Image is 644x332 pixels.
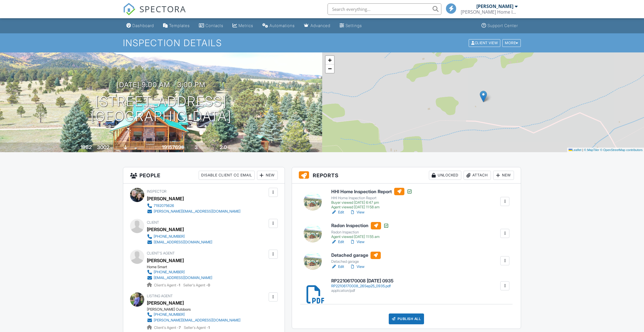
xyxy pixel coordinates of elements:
div: Templates [169,23,190,28]
div: [PERSON_NAME] [147,299,184,307]
span: SPECTORA [139,3,186,15]
a: Edit [331,264,344,270]
a: Contacts [197,21,226,31]
span: Client's Agent - [154,283,181,287]
h6: Radon Inspection [331,222,389,229]
strong: 1 [208,325,210,330]
a: HHI Home Inspection Report HHI Home Inspection Report Buyer viewed [DATE] 6:47 pm Agent viewed [D... [331,188,412,209]
span: bathrooms [228,146,244,150]
a: Detached garage Detached garage [331,252,381,264]
a: Zoom in [326,56,334,64]
a: [EMAIL_ADDRESS][DOMAIN_NAME] [147,239,212,245]
a: Metrics [230,21,256,31]
div: Detached garage [331,259,381,264]
h1: Inspection Details [123,38,521,48]
span: sq.ft. [182,146,189,150]
img: Marker [480,91,487,102]
span: Seller's Agent - [183,283,210,287]
div: application/pdf [331,288,394,293]
a: RP22106170008 [DATE] 0935 RP22106170008_26Sep25_0935.pdf application/pdf [331,278,394,293]
div: 1982 [81,144,92,150]
a: View [350,239,365,245]
div: 2.0 [220,144,227,150]
span: − [328,65,332,72]
div: Unlocked [429,171,461,180]
div: Publish All [389,313,424,324]
span: sq. ft. [110,146,118,150]
div: Automations [269,23,295,28]
span: Built [73,146,80,150]
div: 3002 [97,144,109,150]
div: HHI Home Inspection Report [331,196,412,200]
a: Leaflet [569,148,581,152]
div: 7192075626 [154,203,174,208]
h6: Detached garage [331,252,381,259]
div: Contacts [205,23,223,28]
div: [EMAIL_ADDRESS][DOMAIN_NAME] [154,240,212,245]
div: [PERSON_NAME] [147,225,184,234]
div: [PERSON_NAME] [476,3,513,9]
div: Hartman Home Inspections [461,9,518,15]
div: Support Center [487,23,518,28]
div: Agent viewed [DATE] 11:58 am [331,205,412,209]
span: basement [128,146,144,150]
a: [PERSON_NAME] [147,256,184,265]
div: Advanced [310,23,330,28]
a: Templates [161,21,192,31]
a: Dashboard [124,21,156,31]
a: Zoom out [326,64,334,73]
span: Lot Size [149,146,161,150]
div: Buyer viewed [DATE] 6:47 pm [331,200,412,205]
strong: 0 [208,283,210,287]
div: RP22106170008_26Sep25_0935.pdf [331,284,394,288]
div: New [493,171,514,180]
a: Settings [337,21,364,31]
a: 7192075626 [147,203,240,209]
a: Support Center [479,21,520,31]
a: Automations (Basic) [260,21,297,31]
span: Client's Agent [147,251,175,255]
div: Disable Client CC Email [199,171,255,180]
strong: 7 [179,325,181,330]
div: More [502,39,521,47]
div: Home Smart [147,265,217,269]
a: View [350,264,365,270]
span: Inspector [147,189,166,194]
a: [PHONE_NUMBER] [147,234,212,239]
div: Radon Inspection [331,230,389,235]
div: [EMAIL_ADDRESS][DOMAIN_NAME] [154,276,212,280]
a: [EMAIL_ADDRESS][DOMAIN_NAME] [147,275,212,281]
div: 1915769 [162,144,181,150]
a: SPECTORA [123,8,186,20]
div: [PHONE_NUMBER] [154,234,185,239]
div: [PERSON_NAME][EMAIL_ADDRESS][DOMAIN_NAME] [154,209,240,214]
a: View [350,209,365,215]
div: 3 [195,144,198,150]
div: Dashboard [132,23,154,28]
a: [PHONE_NUMBER] [147,312,240,317]
a: Edit [331,209,344,215]
h3: Reports [292,167,521,184]
input: Search everything... [328,3,441,15]
div: [PERSON_NAME] Outdoors [147,307,245,312]
div: [PERSON_NAME] [147,194,184,203]
strong: 1 [179,283,180,287]
h3: People [123,167,285,184]
div: New [257,171,278,180]
div: [PHONE_NUMBER] [154,312,185,317]
span: Listing Agent [147,294,173,298]
a: [PHONE_NUMBER] [147,269,212,275]
div: Settings [345,23,362,28]
a: [PERSON_NAME][EMAIL_ADDRESS][DOMAIN_NAME] [147,317,240,323]
div: Agent viewed [DATE] 11:55 am [331,235,389,239]
span: + [328,56,332,64]
a: © MapTiler [584,148,599,152]
div: Attach [464,171,491,180]
h6: HHI Home Inspection Report [331,188,412,195]
a: Client View [468,40,502,45]
div: [PHONE_NUMBER] [154,270,185,274]
span: Seller's Agent - [184,325,210,330]
span: bedrooms [199,146,214,150]
span: Client's Agent - [154,325,182,330]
